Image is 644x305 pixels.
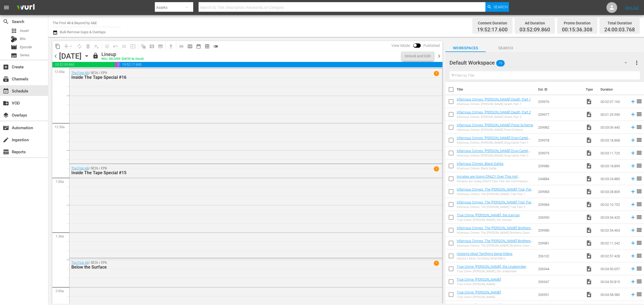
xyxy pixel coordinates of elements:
[59,30,106,34] span: Bulk Remove Gaps & Overlaps
[636,201,642,207] span: reorder
[457,282,501,286] div: True Crime: [PERSON_NAME]
[586,266,592,272] span: Video
[13,1,39,14] img: ans4CAIJ8jUAAAAAAAAAAAAAAAAAAAAAAAAgQb4GAAAAAAAAAAAAAAAAAAAAAAAAJMjXAAAAAAAAAAAAAAAAAAAAAAAAgAT5G...
[597,82,630,97] th: Duration
[586,291,592,298] span: Video
[630,150,636,156] svg: Add to Schedule
[20,28,29,34] span: Asset
[457,162,503,166] a: Infamous Crimes: Black Dahlia
[457,257,513,260] div: History's Most Terrifying Serial Killers
[598,262,628,275] td: 00:04:50.657
[636,111,642,117] span: reorder
[630,202,636,207] svg: Add to Schedule
[536,250,584,262] td: 206102
[604,27,635,33] span: 24:00:03.768
[11,44,17,50] span: Episode
[519,27,550,33] span: 03:52:09.860
[636,265,642,272] span: reorder
[413,43,417,47] span: Toggle to switch from Published to Draft view.
[598,288,628,301] td: 00:04:58.580
[405,51,431,61] div: Unlock and Edit
[389,43,413,48] span: View Mode:
[3,137,9,143] span: Ingestion
[457,192,534,196] div: Infamous Crimes: The [PERSON_NAME] Trial, Part 1
[536,121,584,134] td: 209982
[434,261,439,266] span: 1
[434,71,439,76] span: 1
[457,200,533,208] a: Infamous Crimes: The [PERSON_NAME] Trial, Part 2
[562,19,592,27] div: Promo Duration
[630,292,636,297] svg: Add to Schedule
[457,187,533,195] a: Infamous Crimes: The [PERSON_NAME] Trial, Part 1
[636,162,642,169] span: reorder
[186,42,194,51] span: Week Calendar View
[586,201,592,208] span: Video
[457,226,533,234] a: Infamous Crimes: The [PERSON_NAME] Brothers Case, Part 1
[536,159,584,172] td: 209986
[203,42,211,51] span: View Backup
[598,185,628,198] td: 00:03:28.809
[536,147,584,159] td: 209979
[3,64,9,70] span: Create
[3,149,9,155] span: Reports
[630,176,636,182] svg: Add to Schedule
[148,42,156,51] span: Create Search Block
[457,128,533,132] div: Infamous Crimes: [PERSON_NAME] Ponzi Scheme
[11,52,17,59] span: Series
[59,52,82,61] div: [DATE]
[634,59,640,66] span: more_vert
[636,98,642,105] span: reorder
[536,288,584,301] td: 206951
[477,27,508,33] span: 19:52:17.600
[3,18,9,25] span: Search
[536,224,584,237] td: 209980
[630,111,636,117] svg: Add to Schedule
[630,279,636,285] svg: Add to Schedule
[75,42,84,51] span: Loop Content
[598,147,628,159] td: 00:03:11.725
[630,99,636,105] svg: Add to Schedule
[604,19,635,27] div: Total Duration
[111,42,120,51] span: Revert to Primary Episode
[457,110,531,114] a: Infamous Crimes: [PERSON_NAME] Death, Part 2
[457,270,526,273] div: True Crime: [PERSON_NAME], the Unabomber
[634,56,640,69] button: more_vert
[55,44,60,49] span: content_copy
[636,175,642,182] span: reorder
[598,159,628,172] td: 00:03:18.899
[457,167,503,170] div: Infamous Crimes: Black Dahlia
[636,150,642,156] span: reorder
[71,71,89,75] a: The First 48
[204,44,210,49] span: preview_outlined
[119,62,442,67] span: 19:52:17.600
[434,166,439,172] span: 1
[457,239,533,247] a: Infamous Crimes: The [PERSON_NAME] Brothers Case, Part 2
[457,265,526,269] a: True Crime: [PERSON_NAME], the Unabomber
[211,42,220,51] span: 24 hours Lineup View is OFF
[636,240,642,246] span: reorder
[586,111,592,118] span: Video
[636,278,642,285] span: reorder
[187,44,193,49] span: calendar_view_week_outlined
[536,95,584,108] td: 209976
[636,188,642,195] span: reorder
[457,149,531,157] a: Infamous Crimes: [PERSON_NAME] Drug Cartel, Part 2
[101,41,111,51] span: Customize Events
[536,198,584,211] td: 209984
[457,102,531,106] div: Infamous Crimes: [PERSON_NAME] Death, Part 1
[62,42,75,51] span: Remove Gaps & Overlaps
[402,51,434,61] button: Unlock and Edit
[493,2,508,12] span: Search
[213,44,218,49] span: toggle_off
[630,214,636,220] svg: Add to Schedule
[11,28,17,34] span: Asset
[586,227,592,233] span: Video
[630,189,636,195] svg: Add to Schedule
[120,42,129,51] span: Fill episodes with ad slates
[536,275,584,288] td: 206947
[536,185,584,198] td: 209983
[598,134,628,147] td: 00:03:18.868
[457,252,513,256] a: History's Most Terrifying Serial Killers
[165,41,175,51] span: Download as CSV
[457,295,501,299] div: True Crime: [PERSON_NAME]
